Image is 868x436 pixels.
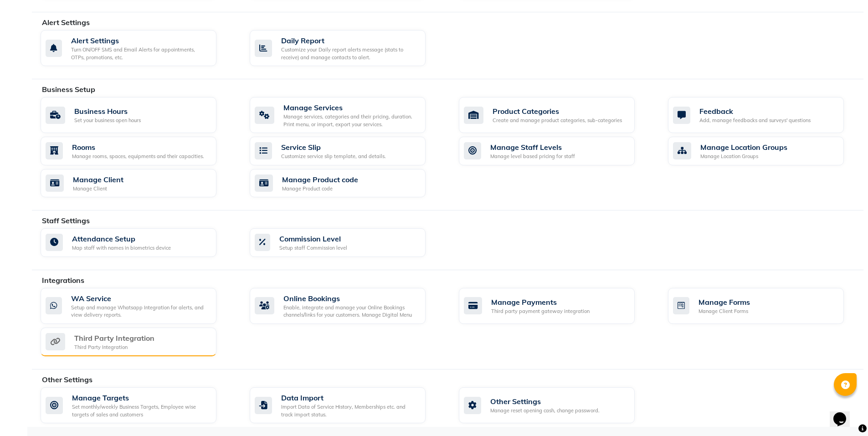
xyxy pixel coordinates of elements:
[459,288,654,324] a: Manage PaymentsThird party payment gateway integration
[71,46,209,61] div: Turn ON/OFF SMS and Email Alerts for appointments, OTPs, promotions, etc.
[250,137,445,165] a: Service SlipCustomize service slip template, and details.
[282,185,358,193] div: Manage Product code
[281,46,418,61] div: Customize your Daily report alerts message (stats to receive) and manage contacts to alert.
[250,30,445,66] a: Daily ReportCustomize your Daily report alerts message (stats to receive) and manage contacts to ...
[250,387,445,423] a: Data ImportImport Data of Service History, Memberships etc. and track import status.
[699,297,750,308] div: Manage Forms
[250,97,445,133] a: Manage ServicesManage services, categories and their pricing, duration. Print menu, or import, ex...
[700,142,787,153] div: Manage Location Groups
[250,228,445,257] a: Commission LevelSetup staff Commission level
[74,117,141,124] div: Set your business open hours
[72,244,171,252] div: Map staff with names in biometrics device
[490,396,600,407] div: Other Settings
[73,185,123,193] div: Manage Client
[281,392,418,403] div: Data Import
[699,106,811,117] div: Feedback
[281,153,386,160] div: Customize service slip template, and details.
[459,97,654,133] a: Product CategoriesCreate and manage product categories, sub-categories
[493,106,622,117] div: Product Categories
[668,97,863,133] a: FeedbackAdd, manage feedbacks and surveys' questions
[490,153,575,160] div: Manage level based pricing for staff
[459,137,654,165] a: Manage Staff LevelsManage level based pricing for staff
[282,174,358,185] div: Manage Product code
[283,102,418,113] div: Manage Services
[491,308,590,315] div: Third party payment gateway integration
[41,97,236,133] a: Business HoursSet your business open hours
[41,328,236,357] a: Third Party IntegrationThird Party Integration
[250,288,445,324] a: Online BookingsEnable, integrate and manage your Online Bookings channels/links for your customer...
[699,308,750,315] div: Manage Client Forms
[250,169,445,198] a: Manage Product codeManage Product code
[41,169,236,198] a: Manage ClientManage Client
[41,30,236,66] a: Alert SettingsTurn ON/OFF SMS and Email Alerts for appointments, OTPs, promotions, etc.
[459,387,654,423] a: Other SettingsManage reset opening cash, change password.
[41,288,236,324] a: WA ServiceSetup and manage Whatsapp Integration for alerts, and view delivery reports.
[491,297,590,308] div: Manage Payments
[74,106,141,117] div: Business Hours
[73,174,123,185] div: Manage Client
[279,244,347,252] div: Setup staff Commission level
[668,288,863,324] a: Manage FormsManage Client Forms
[281,142,386,153] div: Service Slip
[493,117,622,124] div: Create and manage product categories, sub-categories
[281,35,418,46] div: Daily Report
[74,344,154,351] div: Third Party Integration
[72,153,204,160] div: Manage rooms, spaces, equipments and their capacities.
[668,137,863,165] a: Manage Location GroupsManage Location Groups
[279,233,347,244] div: Commission Level
[72,392,209,403] div: Manage Targets
[72,142,204,153] div: Rooms
[72,403,209,418] div: Set monthly/weekly Business Targets, Employee wise targets of sales and customers
[41,387,236,423] a: Manage TargetsSet monthly/weekly Business Targets, Employee wise targets of sales and customers
[283,293,418,304] div: Online Bookings
[283,113,418,128] div: Manage services, categories and their pricing, duration. Print menu, or import, export your servi...
[71,293,209,304] div: WA Service
[74,333,154,344] div: Third Party Integration
[283,304,418,319] div: Enable, integrate and manage your Online Bookings channels/links for your customers. Manage Digit...
[41,228,236,257] a: Attendance SetupMap staff with names in biometrics device
[490,142,575,153] div: Manage Staff Levels
[830,400,859,427] iframe: chat widget
[71,35,209,46] div: Alert Settings
[699,117,811,124] div: Add, manage feedbacks and surveys' questions
[281,403,418,418] div: Import Data of Service History, Memberships etc. and track import status.
[41,137,236,165] a: RoomsManage rooms, spaces, equipments and their capacities.
[700,153,787,160] div: Manage Location Groups
[490,407,600,415] div: Manage reset opening cash, change password.
[72,233,171,244] div: Attendance Setup
[71,304,209,319] div: Setup and manage Whatsapp Integration for alerts, and view delivery reports.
